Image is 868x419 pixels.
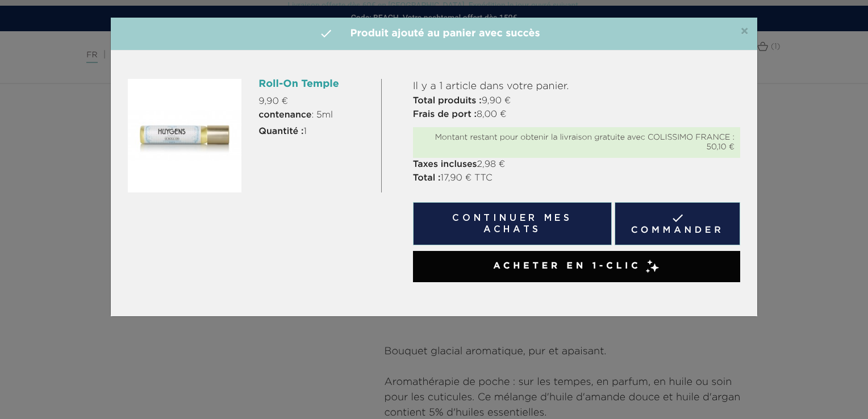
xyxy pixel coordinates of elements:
[319,27,333,40] i: 
[740,25,749,39] button: Close
[413,94,740,108] p: 9,90 €
[413,79,740,94] p: Il y a 1 article dans votre panier.
[615,202,740,245] a: Commander
[413,171,740,185] p: 17,90 € TTC
[413,202,612,245] button: Continuer mes achats
[258,95,372,108] p: 9,90 €
[413,160,477,169] strong: Taxes incluses
[258,125,372,139] p: 1
[258,127,303,136] strong: Quantité :
[258,111,311,120] strong: contenance
[413,108,740,121] p: 8,00 €
[413,110,477,119] strong: Frais de port :
[413,97,482,106] strong: Total produits :
[740,25,749,39] span: ×
[258,79,372,90] h6: Roll-On Temple
[413,158,740,171] p: 2,98 €
[128,79,241,192] img: ROLL-ON TEMPLE 5ml
[419,133,735,152] div: Montant restant pour obtenir la livraison gratuite avec COLISSIMO FRANCE : 50,10 €
[119,26,749,41] h4: Produit ajouté au panier avec succès
[258,108,333,122] span: : 5ml
[413,174,441,183] strong: Total :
